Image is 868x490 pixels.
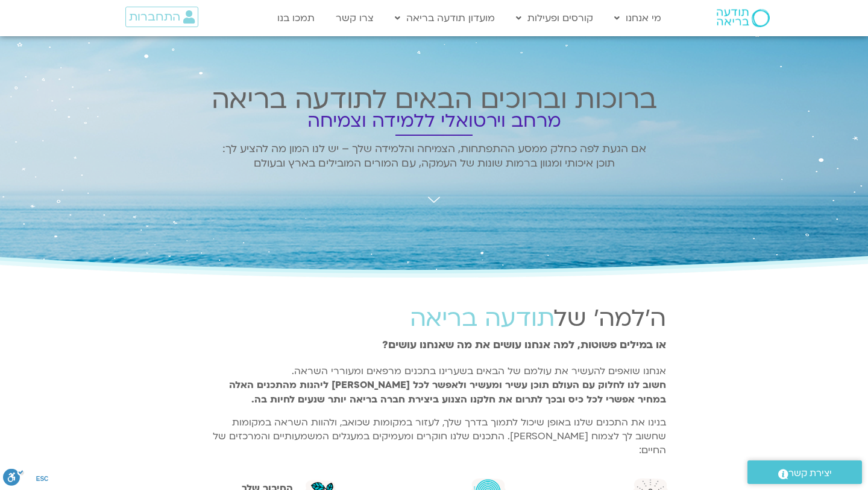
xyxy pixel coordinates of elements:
[222,142,646,170] span: אם הגעת לפה כחלק ממסע ההתפתחות, הצמיחה והלמידה שלך – יש לנו המון מה להציע לך: תוכן איכותי ומגוון ...
[747,460,862,484] a: יצירת קשר
[717,9,770,27] img: תודעה בריאה
[271,7,321,30] a: תמכו בנו
[555,302,666,334] span: ה'למה' של
[202,416,666,458] p: בנינו את התכנים שלנו באופן שיכול לתמוך בדרך שלך, לעזור במקומות שכואב, ולהוות השראה במקומות שחשוב ...
[202,364,666,407] p: אנחנו שואפים להעשיר את עולמם של הבאים בשערינו בתכנים מרפאים ומעוררי השראה.
[510,7,599,30] a: קורסים ופעילות
[125,7,198,27] a: התחברות
[608,7,667,30] a: מי אנחנו
[232,336,666,354] p: או במילים פשוטות, למה אנחנו עושים את מה שאנחנו עושים?
[788,465,832,482] span: יצירת קשר
[129,10,180,24] span: התחברות
[330,7,380,30] a: צרו קשר
[208,118,660,124] h2: מרחב וירטואלי ללמידה וצמיחה
[410,302,555,334] span: תודעה בריאה
[229,378,666,406] strong: חשוב לנו לחלוק עם העולם תוכן עשיר ומעשיר ולאפשר לכל [PERSON_NAME] ליהנות מהתכנים האלה במחיר אפשרי...
[389,7,501,30] a: מועדון תודעה בריאה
